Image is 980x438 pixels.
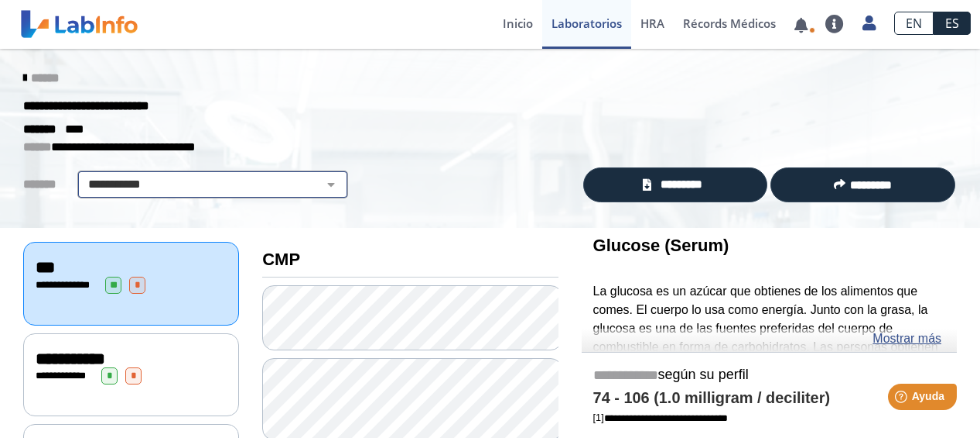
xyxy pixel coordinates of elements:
h5: según su perfil [593,367,945,385]
h4: 74 - 106 (1.0 milligram / deciliter) [593,389,945,408]
a: [1] [593,412,728,423]
a: Mostrar más [872,329,941,348]
a: EN [894,12,934,35]
span: HRA [640,16,664,31]
iframe: Help widget launcher [842,378,963,421]
b: Glucose (Serum) [593,236,729,255]
b: CMP [262,250,300,269]
a: ES [934,12,971,35]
